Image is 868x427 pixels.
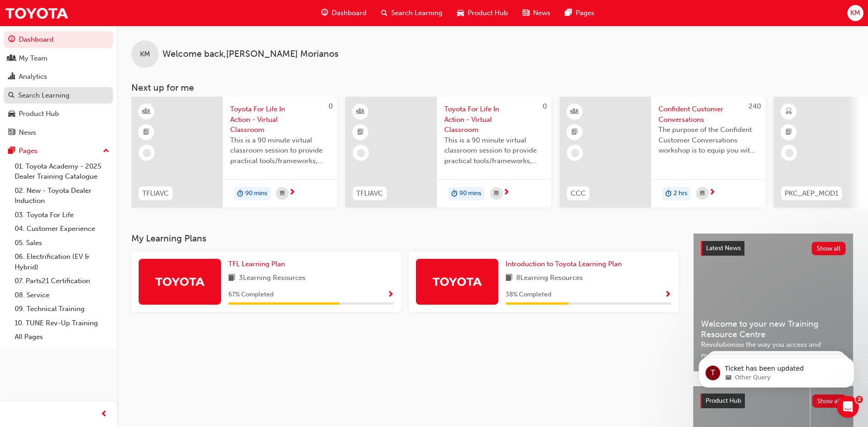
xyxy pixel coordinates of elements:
[457,7,464,19] span: car-icon
[155,274,205,290] img: Trak
[4,142,113,159] button: Pages
[837,396,859,418] iframe: Intercom live chat
[143,126,150,138] span: booktick-icon
[8,110,15,118] span: car-icon
[143,149,151,157] span: learningRecordVerb_NONE-icon
[658,125,758,156] span: The purpose of the Confident Customer Conversations workshop is to equip you with tools to commun...
[387,289,394,301] button: Show Progress
[142,188,169,199] span: TFLIAVC
[533,8,550,18] span: News
[664,291,671,299] span: Show Progress
[506,260,622,268] span: Introduction to Toyota Learning Plan
[4,68,113,85] a: Analytics
[4,87,113,104] a: Search Learning
[11,302,113,316] a: 09. Technical Training
[356,188,383,199] span: TFLIAVC
[506,259,625,269] a: Introduction to Toyota Learning Plan
[515,4,558,22] a: news-iconNews
[230,104,330,135] span: Toyota For Life In Action - Virtual Classroom
[658,104,758,125] span: Confident Customer Conversations
[228,273,235,284] span: book-icon
[451,188,458,200] span: duration-icon
[665,188,672,200] span: duration-icon
[381,7,388,19] span: search-icon
[516,273,583,284] span: 8 Learning Resources
[228,290,274,300] span: 67 % Completed
[19,109,59,119] div: Product Hub
[8,55,15,63] span: people-icon
[571,149,579,157] span: learningRecordVerb_NONE-icon
[785,188,838,199] span: PKC_AEP_MOD1
[162,49,339,60] span: Welcome back , [PERSON_NAME] Morianos
[468,8,508,18] span: Product Hub
[444,135,544,166] span: This is a 90 minute virtual classroom session to provide practical tools/frameworks, behaviours a...
[357,149,365,157] span: learningRecordVerb_NONE-icon
[11,250,113,274] a: 06. Electrification (EV & Hybrid)
[543,102,547,110] span: 0
[571,188,586,199] span: CCC
[391,8,442,18] span: Search Learning
[245,188,267,199] span: 90 mins
[506,290,551,300] span: 38 % Completed
[856,396,863,403] span: 2
[11,316,113,330] a: 10. TUNE Rev-Up Training
[494,188,499,199] span: calendar-icon
[131,233,679,244] h3: My Learning Plans
[11,330,113,344] a: All Pages
[786,106,792,118] span: learningResourceType_ELEARNING-icon
[560,97,766,208] a: 240CCCConfident Customer ConversationsThe purpose of the Confident Customer Conversations worksho...
[289,189,296,197] span: next-icon
[523,7,529,19] span: news-icon
[228,259,289,269] a: TFL Learning Plan
[450,4,515,22] a: car-iconProduct Hub
[11,288,113,302] a: 08. Service
[674,188,687,199] span: 2 hrs
[700,188,705,199] span: calendar-icon
[11,222,113,236] a: 04. Customer Experience
[345,97,551,208] a: 0TFLIAVCToyota For Life In Action - Virtual ClassroomThis is a 90 minute virtual classroom sessio...
[387,291,394,299] span: Show Progress
[321,7,328,19] span: guage-icon
[565,7,572,19] span: pages-icon
[357,106,364,118] span: learningResourceType_INSTRUCTOR_LED-icon
[140,49,150,60] span: KM
[786,126,792,138] span: booktick-icon
[506,273,512,284] span: book-icon
[850,8,860,18] span: KM
[357,126,364,138] span: booktick-icon
[8,92,15,100] span: search-icon
[4,31,113,48] a: Dashboard
[11,236,113,250] a: 05. Sales
[749,102,761,110] span: 240
[785,149,793,157] span: learningRecordVerb_NONE-icon
[228,260,285,268] span: TFL Learning Plan
[4,105,113,122] a: Product Hub
[19,127,36,138] div: News
[8,36,15,44] span: guage-icon
[8,129,15,137] span: news-icon
[432,274,482,290] img: Trak
[4,29,113,142] button: DashboardMy TeamAnalyticsSearch LearningProduct HubNews
[706,244,741,252] span: Latest News
[685,338,868,402] iframe: Intercom notifications message
[19,53,48,64] div: My Team
[329,102,333,110] span: 0
[280,188,285,199] span: calendar-icon
[558,4,602,22] a: pages-iconPages
[576,8,594,18] span: Pages
[503,189,510,197] span: next-icon
[701,319,846,339] span: Welcome to your new Training Resource Centre
[5,3,69,23] img: Trak
[230,135,330,166] span: This is a 90 minute virtual classroom session to provide practical tools/frameworks, behaviours a...
[4,50,113,67] a: My Team
[19,71,47,82] div: Analytics
[103,145,109,157] span: up-icon
[8,147,15,155] span: pages-icon
[693,233,853,372] a: Latest NewsShow allWelcome to your new Training Resource CentreRevolutionise the way you access a...
[812,242,846,255] button: Show all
